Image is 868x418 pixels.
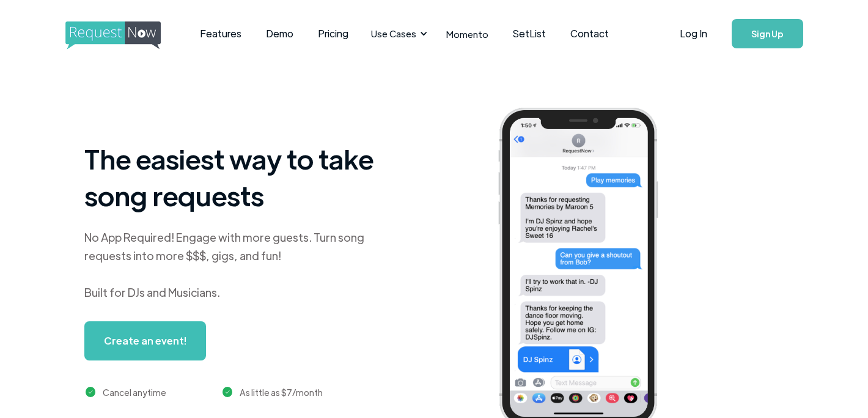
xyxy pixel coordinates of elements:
[306,15,361,53] a: Pricing
[223,387,233,397] img: green checkmark
[663,378,794,414] img: venmo screenshot
[103,385,166,400] div: Cancel anytime
[558,15,621,53] a: Contact
[668,12,719,55] a: Log In
[84,140,390,214] h1: The easiest way to take song requests
[732,19,803,48] a: Sign Up
[364,15,431,53] div: Use Cases
[371,27,416,40] div: Use Cases
[84,228,390,302] div: No App Required! Engage with more guests. Turn song requests into more $$$, gigs, and fun! Built ...
[86,387,96,397] img: green checkmark
[434,16,501,52] a: Momento
[240,385,323,400] div: As little as $7/month
[65,21,183,50] img: requestnow logo
[84,321,206,360] a: Create an event!
[501,15,558,53] a: SetList
[65,21,157,46] a: home
[188,15,254,53] a: Features
[254,15,306,53] a: Demo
